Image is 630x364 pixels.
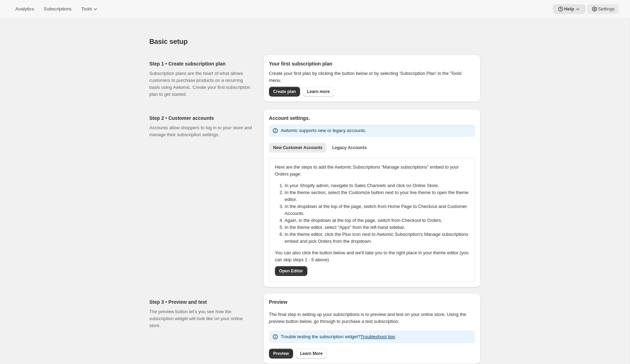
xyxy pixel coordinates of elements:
span: Learn more [307,89,330,94]
a: Learn More [296,349,327,358]
p: Awtomic supports new or legacy accounts. [281,127,366,134]
button: New Customer Accounts [269,143,327,153]
h2: Preview [269,299,475,305]
a: Troubleshoot tips [360,334,395,339]
p: The preview button let’s you see how the subscription widget will look like on your online store. [149,308,252,329]
span: Subscriptions [44,6,71,12]
button: Legacy Accounts [328,143,371,153]
a: Preview [269,349,293,358]
span: Learn More [300,351,323,356]
h2: Your first subscription plan [269,60,475,67]
span: Help [564,6,574,12]
span: Basic setup [149,38,188,45]
li: In the theme editor, select "Apps" from the left-hand sidebar. [285,224,473,231]
span: New Customer Accounts [273,145,323,150]
li: In the dropdown at the top of the page, switch from Home Page to Checkout and Customer Accounts. [285,203,473,217]
span: Settings [598,6,615,12]
p: Subscription plans are the heart of what allows customers to purchase products on a recurring bas... [149,70,252,98]
button: Help [553,4,585,14]
p: The final step in setting up your subscriptions is to preview and test on your online store. Usin... [269,311,475,325]
button: Open Editor [275,266,307,276]
h2: Step 3 • Preview and test [149,299,252,305]
p: Here are the steps to add the Awtomic Subscriptions "Manage subscriptions" embed to your Orders p... [275,164,469,178]
span: Create plan [273,89,296,94]
span: Open Editor [279,268,303,274]
p: You can also click the button below and we'll take you to the right place in your theme editor (y... [275,249,469,263]
a: Learn more [303,87,334,96]
button: Subscriptions [39,4,76,14]
span: Legacy Accounts [332,145,367,150]
span: Tools [81,6,92,12]
li: In your Shopify admin, navigate to Sales Channels and click on Online Store. [285,182,473,189]
button: Settings [587,4,619,14]
span: Preview [273,351,289,356]
h2: Account settings. [269,115,475,122]
h2: Step 1 • Create subscription plan [149,60,252,67]
li: In the theme section, select the Customize button next to your live theme to open the theme editor. [285,189,473,203]
button: Analytics [11,4,38,14]
li: In the theme editor, click the Plus icon next to Awtomic Subscription's Manage subscriptions embe... [285,231,473,245]
button: Create plan [269,87,300,96]
p: Accounts allow shoppers to log in to your store and manage their subscription settings. [149,124,252,138]
h2: Step 2 • Customer accounts [149,115,252,122]
li: Again, in the dropdown at the top of the page, switch from Checkout to Orders. [285,217,473,224]
p: Trouble testing the subscription widget? [281,333,395,340]
span: Analytics [15,6,34,12]
button: Tools [77,4,103,14]
p: Create your first plan by clicking the button below or by selecting 'Subscription Plan' in the 'T... [269,70,475,84]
